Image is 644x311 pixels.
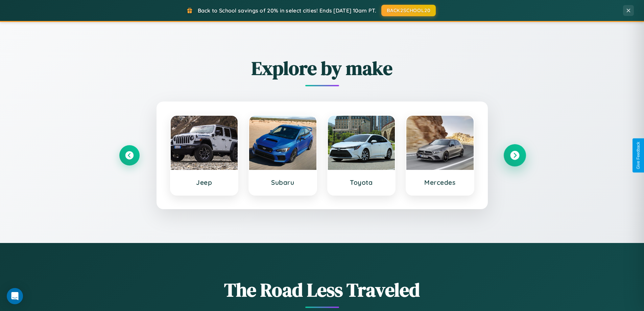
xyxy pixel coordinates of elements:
[177,178,231,186] h3: Jeep
[381,5,436,16] button: BACK2SCHOOL20
[256,178,310,186] h3: Subaru
[119,277,525,303] h1: The Road Less Traveled
[198,7,376,14] span: Back to School savings of 20% in select cities! Ends [DATE] 10am PT.
[413,178,467,186] h3: Mercedes
[335,178,388,186] h3: Toyota
[7,288,23,304] div: Open Intercom Messenger
[636,142,641,169] div: Give Feedback
[119,55,525,81] h2: Explore by make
